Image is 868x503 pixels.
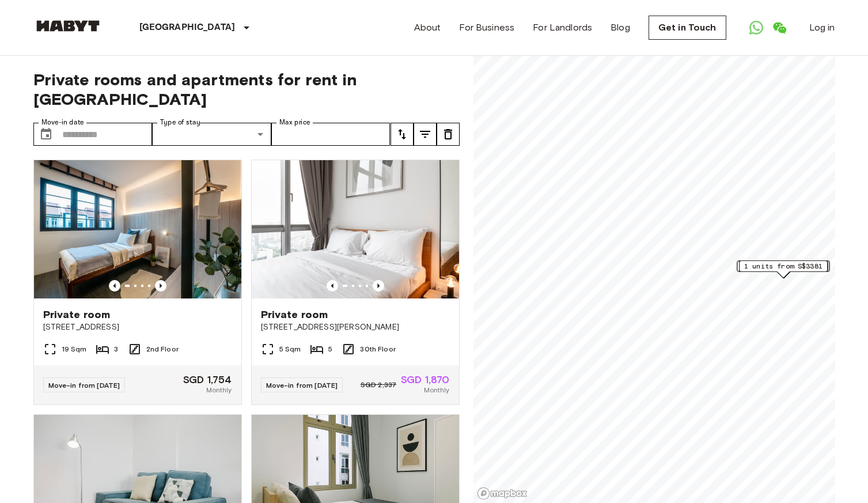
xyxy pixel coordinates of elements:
[414,21,441,35] a: About
[533,21,592,35] a: For Landlords
[327,280,338,292] button: Previous image
[809,21,835,35] a: Log in
[43,308,111,322] span: Private room
[139,21,236,35] p: [GEOGRAPHIC_DATA]
[33,160,242,405] a: Marketing picture of unit SG-01-027-006-02Previous imagePrevious imagePrivate room[STREET_ADDRESS...
[739,260,828,278] div: Map marker
[114,344,118,354] span: 3
[649,16,726,40] a: Get in Touch
[206,385,232,395] span: Monthly
[361,380,396,390] span: SGD 2,337
[477,487,528,500] a: Mapbox logo
[611,21,630,35] a: Blog
[251,160,460,405] a: Marketing picture of unit SG-01-113-001-05Previous imagePrevious imagePrivate room[STREET_ADDRESS...
[459,21,514,35] a: For Business
[745,16,768,39] a: Open WhatsApp
[768,16,791,39] a: Open WeChat
[146,344,179,354] span: 2nd Floor
[48,381,120,389] span: Move-in from [DATE]
[279,118,310,127] label: Max price
[252,160,459,298] img: Marketing picture of unit SG-01-113-001-05
[33,70,460,109] span: Private rooms and apartments for rent in [GEOGRAPHIC_DATA]
[183,375,232,385] span: SGD 1,754
[266,381,338,389] span: Move-in from [DATE]
[744,261,822,271] span: 1 units from S$3381
[328,344,332,354] span: 5
[43,322,232,333] span: [STREET_ADDRESS]
[155,280,166,292] button: Previous image
[35,123,58,146] button: Choose date
[437,123,460,146] button: tune
[160,118,200,127] label: Type of stay
[261,322,450,333] span: [STREET_ADDRESS][PERSON_NAME]
[261,308,328,322] span: Private room
[34,160,241,298] img: Marketing picture of unit SG-01-027-006-02
[360,344,396,354] span: 30th Floor
[41,118,84,127] label: Move-in date
[401,375,449,385] span: SGD 1,870
[109,280,120,292] button: Previous image
[279,344,301,354] span: 5 Sqm
[33,20,103,32] img: Habyt
[737,260,829,278] div: Map marker
[62,344,87,354] span: 19 Sqm
[414,123,437,146] button: tune
[391,123,414,146] button: tune
[373,280,384,292] button: Previous image
[424,385,449,395] span: Monthly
